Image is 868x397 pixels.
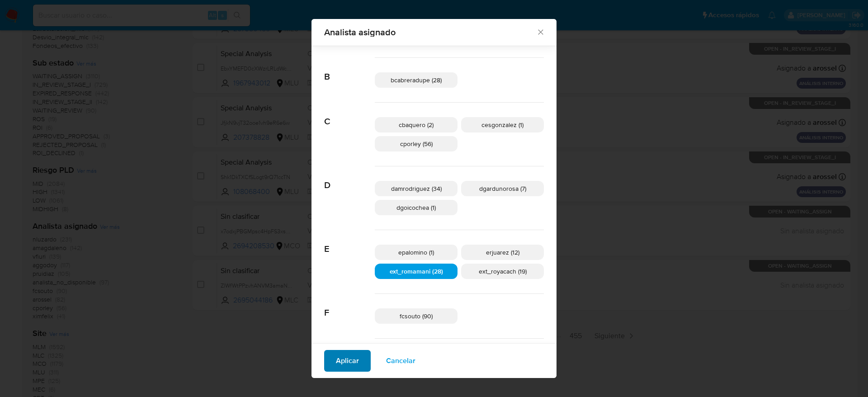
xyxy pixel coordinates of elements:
span: cbaquero (2) [399,120,434,129]
span: epalomino (1) [398,248,434,257]
span: dgardunorosa (7) [479,184,526,193]
button: Aplicar [324,350,371,372]
button: Cancelar [374,350,427,372]
div: ext_romamani (28) [375,264,458,279]
span: C [324,103,375,127]
span: E [324,230,375,255]
span: F [324,294,375,318]
div: fcsouto (90) [375,308,458,324]
span: Analista asignado [324,28,536,37]
div: erjuarez (12) [461,245,544,260]
div: cporley (56) [375,136,458,151]
div: epalomino (1) [375,245,458,260]
span: ext_royacach (19) [479,267,527,276]
span: Aplicar [336,351,359,371]
div: dgoicochea (1) [375,200,458,215]
div: dgardunorosa (7) [461,181,544,196]
div: cbaquero (2) [375,117,458,132]
div: damrodriguez (34) [375,181,458,196]
span: G [324,339,375,363]
span: damrodriguez (34) [391,184,442,193]
button: Cerrar [536,28,544,36]
span: erjuarez (12) [486,248,519,257]
span: ext_romamani (28) [390,267,443,276]
div: cesgonzalez (1) [461,117,544,132]
span: B [324,58,375,82]
span: cporley (56) [400,139,433,148]
div: bcabreradupe (28) [375,72,458,88]
span: cesgonzalez (1) [481,120,524,129]
span: fcsouto (90) [400,312,433,321]
span: Cancelar [386,351,415,371]
span: D [324,166,375,191]
span: bcabreradupe (28) [391,76,442,85]
div: ext_royacach (19) [461,264,544,279]
span: dgoicochea (1) [396,203,436,212]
